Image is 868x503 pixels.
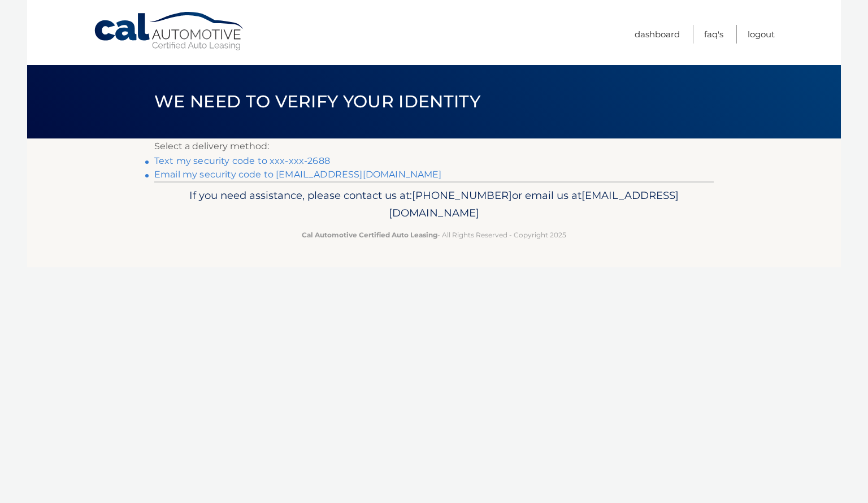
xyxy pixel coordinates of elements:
[748,25,775,44] a: Logout
[154,155,330,166] a: Text my security code to xxx-xxx-2688
[302,231,437,239] strong: Cal Automotive Certified Auto Leasing
[162,229,706,241] p: - All Rights Reserved - Copyright 2025
[162,187,706,223] p: If you need assistance, please contact us at: or email us at
[704,25,723,44] a: FAQ's
[154,138,714,154] p: Select a delivery method:
[154,169,442,180] a: Email my security code to [EMAIL_ADDRESS][DOMAIN_NAME]
[412,189,512,202] span: [PHONE_NUMBER]
[93,11,246,51] a: Cal Automotive
[635,25,680,44] a: Dashboard
[154,91,480,112] span: We need to verify your identity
